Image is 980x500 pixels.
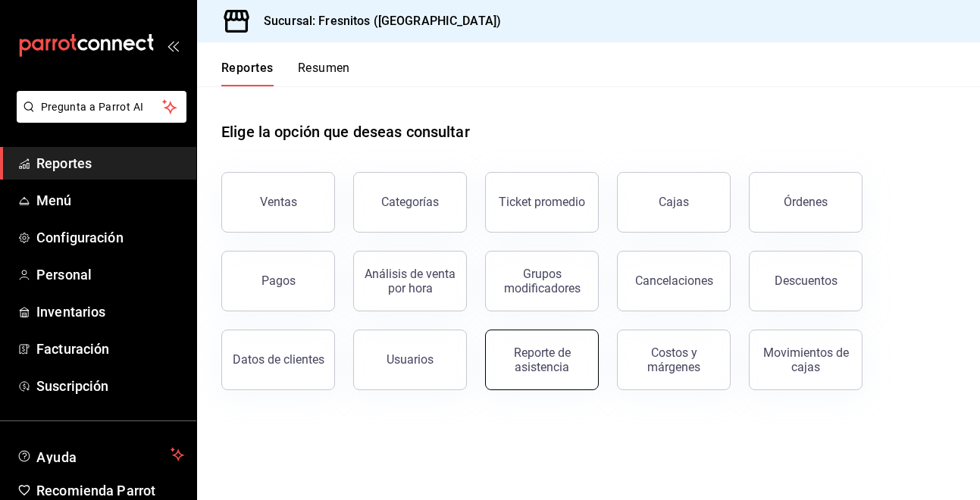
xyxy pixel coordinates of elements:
button: Ventas [221,172,335,233]
div: Análisis de venta por hora [363,267,457,295]
button: Pregunta a Parrot AI [17,91,186,123]
div: Grupos modificadores [495,267,589,295]
div: Categorías [381,195,439,209]
div: Usuarios [387,352,434,367]
span: Personal [36,264,184,285]
button: open_drawer_menu [167,39,179,52]
button: Análisis de venta por hora [353,251,467,311]
div: Movimientos de cajas [759,345,853,374]
button: Reportes [221,61,274,86]
div: Costos y márgenes [627,345,721,374]
div: Datos de clientes [233,352,324,367]
button: Grupos modificadores [485,251,599,311]
button: Pagos [221,251,335,311]
button: Ticket promedio [485,172,599,233]
button: Datos de clientes [221,330,335,390]
div: Cancelaciones [635,273,713,288]
h3: Sucursal: Fresnitos ([GEOGRAPHIC_DATA]) [252,12,501,30]
div: Reporte de asistencia [495,345,589,374]
div: Cajas [659,193,690,211]
h1: Elige la opción que deseas consultar [221,120,470,143]
span: Facturación [36,339,184,359]
button: Categorías [353,172,467,233]
span: Configuración [36,227,184,248]
button: Costos y márgenes [617,330,731,390]
button: Reporte de asistencia [485,330,599,390]
button: Cancelaciones [617,251,731,311]
a: Cajas [617,172,731,233]
span: Inventarios [36,302,184,322]
span: Suscripción [36,376,184,396]
a: Pregunta a Parrot AI [11,110,186,126]
span: Ayuda [36,445,164,464]
button: Descuentos [749,251,863,311]
span: Reportes [36,153,184,173]
div: Órdenes [784,195,828,209]
div: Descuentos [775,273,838,288]
button: Usuarios [353,330,467,390]
div: navigation tabs [221,61,350,86]
span: Pregunta a Parrot AI [41,99,163,115]
span: Menú [36,190,184,211]
div: Pagos [261,273,296,288]
button: Resumen [298,61,350,86]
div: Ticket promedio [499,195,585,209]
div: Ventas [260,195,297,209]
button: Movimientos de cajas [749,330,863,390]
button: Órdenes [749,172,863,233]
